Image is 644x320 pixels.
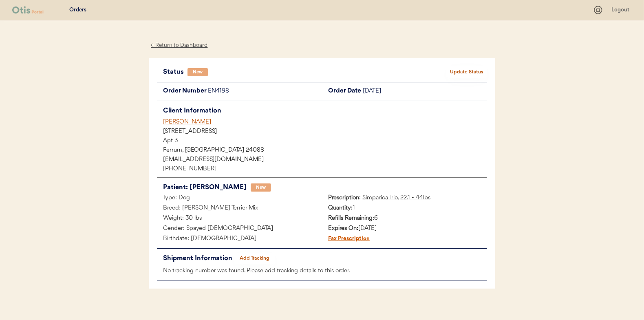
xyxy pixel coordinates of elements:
button: Add Tracking [234,253,275,264]
div: No tracking number was found. Please add tracking details to this order. [157,266,487,276]
div: EN4198 [208,86,322,97]
strong: Expires On: [328,225,358,232]
div: Logout [611,6,632,14]
u: Simparica Trio, 22.1 - 44lbs [362,195,430,201]
div: Ferrum, [GEOGRAPHIC_DATA] 24088 [163,148,487,153]
strong: Quantity: [328,205,353,211]
div: Client Information [163,105,487,117]
div: 6 [322,214,487,224]
div: 1 [322,203,487,214]
div: [PERSON_NAME] [163,118,487,126]
div: Orders [69,6,86,14]
button: Update Status [446,66,487,78]
div: [STREET_ADDRESS] [163,129,487,135]
div: Breed: [PERSON_NAME] Terrier Mix [157,203,322,214]
div: Birthdate: [DEMOGRAPHIC_DATA] [157,234,322,244]
div: Shipment Information [163,253,234,264]
div: Type: Dog [157,193,322,203]
div: Fax Prescription [322,234,370,244]
div: [EMAIL_ADDRESS][DOMAIN_NAME] [163,157,487,163]
strong: Prescription: [328,195,361,201]
div: Patient: [PERSON_NAME] [163,182,247,193]
div: Weight: 30 lbs [157,214,322,224]
div: Status [163,66,187,78]
div: [PHONE_NUMBER] [163,166,487,172]
div: ← Return to Dashboard [149,41,210,50]
div: Order Date [322,86,363,97]
div: Apt 3 [163,138,487,144]
strong: Refills Remaining: [328,215,374,221]
div: Gender: Spayed [DEMOGRAPHIC_DATA] [157,224,322,234]
div: Order Number [157,86,208,97]
div: [DATE] [363,86,487,97]
div: [DATE] [322,224,487,234]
